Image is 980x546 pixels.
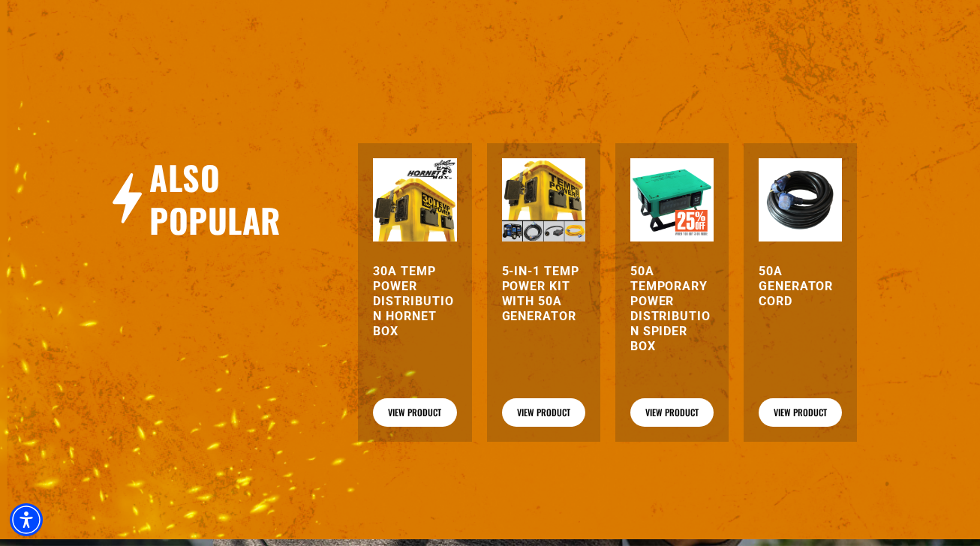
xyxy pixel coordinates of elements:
a: 5-in-1 Temp Power Kit with 50A Generator [502,264,585,324]
div: Accessibility Menu [10,503,43,536]
a: View Product [759,398,842,427]
h2: Also Popular [149,156,309,241]
a: View Product [630,398,714,427]
a: View Product [373,398,456,427]
a: 50A Temporary Power Distribution Spider Box [630,264,714,354]
img: 5-in-1 Temp Power Kit with 50A Generator [502,158,585,241]
img: 50A Temporary Power Distribution Spider Box [630,158,714,241]
a: 30A Temp Power Distribution Hornet Box [373,264,456,339]
img: 30A Temp Power Distribution Hornet Box [373,158,456,241]
a: View Product [502,398,585,427]
img: 50A Generator Cord [759,158,842,241]
a: 50A Generator Cord [759,264,842,309]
